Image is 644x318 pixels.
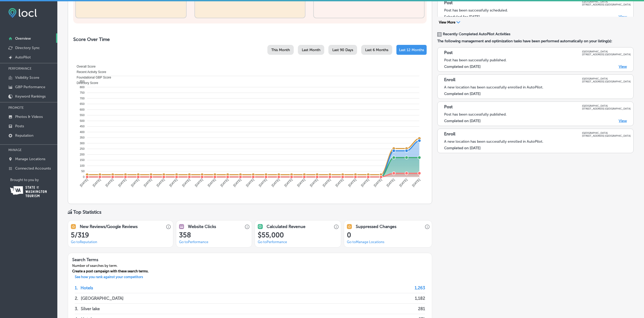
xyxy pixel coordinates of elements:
tspan: [DATE] [309,178,319,188]
div: A new location has been successfully enrolled in AutoPilot. [444,85,631,89]
tspan: [DATE] [347,178,357,188]
tspan: [DATE] [105,178,114,188]
p: Enroll [444,131,455,137]
tspan: [DATE] [386,178,395,188]
p: [STREET_ADDRESS] [GEOGRAPHIC_DATA] [582,107,631,110]
span: Foundational GBP Score [73,76,111,79]
p: Silver lake [81,304,100,314]
p: [GEOGRAPHIC_DATA] [582,50,631,53]
h1: 358 [179,231,249,239]
label: Scheduled for [DATE] [444,15,480,19]
div: Post has been successfully published. [444,58,631,62]
tspan: [DATE] [130,178,140,188]
span: Last Month [302,48,320,52]
span: Recent Activity Score [73,70,106,74]
a: Go toManage Locations [347,240,384,244]
tspan: 0 [83,175,84,178]
h3: New Reviews/Google Reviews [80,224,138,229]
a: View [619,119,627,123]
tspan: 400 [80,130,84,134]
label: Completed on [DATE] [444,92,481,96]
a: Go toPerformance [179,240,208,244]
p: 1,182 [415,293,425,303]
p: Posts [15,124,24,128]
tspan: [DATE] [143,178,153,188]
tspan: [DATE] [207,178,217,188]
h1: 0 [347,231,429,239]
span: This Month [271,48,290,52]
label: Completed on [DATE] [444,119,481,123]
tspan: [DATE] [156,178,165,188]
p: AutoPilot [15,55,31,59]
tspan: 350 [80,136,84,139]
tspan: [DATE] [118,178,127,188]
tspan: [DATE] [258,178,268,188]
h2: Score Over Time [73,37,427,42]
h1: $ 55,000 [258,231,338,239]
p: [STREET_ADDRESS] [GEOGRAPHIC_DATA] [582,53,631,56]
span: Last 6 Months [365,48,388,52]
tspan: 850 [80,80,84,83]
div: Number of searches by term. [68,264,153,269]
p: Keyword Rankings [15,94,46,99]
tspan: [DATE] [360,178,370,188]
p: Enroll [444,77,455,83]
p: Post [444,104,453,110]
tspan: [DATE] [79,178,89,188]
p: Photos & Videos [15,115,43,119]
tspan: 150 [80,158,84,161]
tspan: [DATE] [232,178,242,188]
tspan: 650 [80,102,84,105]
tspan: [DATE] [411,178,421,188]
span: Directory Score [73,81,98,85]
tspan: [DATE] [194,178,204,188]
tspan: 450 [80,125,84,128]
span: Last 12 Months [399,48,424,52]
tspan: [DATE] [245,178,255,188]
tspan: 250 [80,147,84,150]
tspan: [DATE] [335,178,344,188]
p: Hotels [81,283,93,293]
p: Overview [15,36,31,41]
tspan: 800 [80,86,84,89]
a: View [619,64,627,69]
tspan: [DATE] [169,178,178,188]
label: Completed on [DATE] [444,146,481,150]
p: [GEOGRAPHIC_DATA] [582,131,631,134]
a: View [619,15,627,19]
tspan: [DATE] [296,178,306,188]
p: 1,263 [415,283,425,293]
tspan: [DATE] [373,178,383,188]
tspan: 300 [80,142,84,145]
tspan: 750 [80,91,84,94]
h3: Search Terms [68,253,153,264]
tspan: [DATE] [92,178,102,188]
div: Create a post campaign with these search terms. [68,269,153,275]
p: Directory Sync [15,46,40,50]
p: Connected Accounts [15,166,51,171]
p: 281 [418,304,425,314]
span: Last 90 Days [332,48,353,52]
span: The following management and optimization tasks have been performed automatically on your listing... [437,39,634,43]
tspan: [DATE] [398,178,408,188]
p: [GEOGRAPHIC_DATA] [582,0,631,3]
tspan: [DATE] [181,178,191,188]
a: Go toReputation [71,240,97,244]
div: Post has been successfully published. [444,112,631,117]
img: fda3e92497d09a02dc62c9cd864e3231.png [8,8,37,18]
a: Go toPerformance [258,240,287,244]
p: [GEOGRAPHIC_DATA] [582,77,631,80]
tspan: 500 [80,119,84,122]
div: Post has been successfully scheduled. [444,8,631,13]
tspan: 550 [80,113,84,117]
img: Washington Tourism [10,186,47,197]
p: See how you rank against your competitors [71,275,147,280]
p: Post [444,50,453,56]
p: Post [444,0,453,6]
p: 1 . [75,283,78,293]
tspan: 600 [80,108,84,111]
p: 3 . [75,304,78,314]
button: View More [437,20,462,25]
label: Completed on [DATE] [444,64,481,69]
div: A new location has been successfully enrolled in AutoPilot. [444,139,631,144]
